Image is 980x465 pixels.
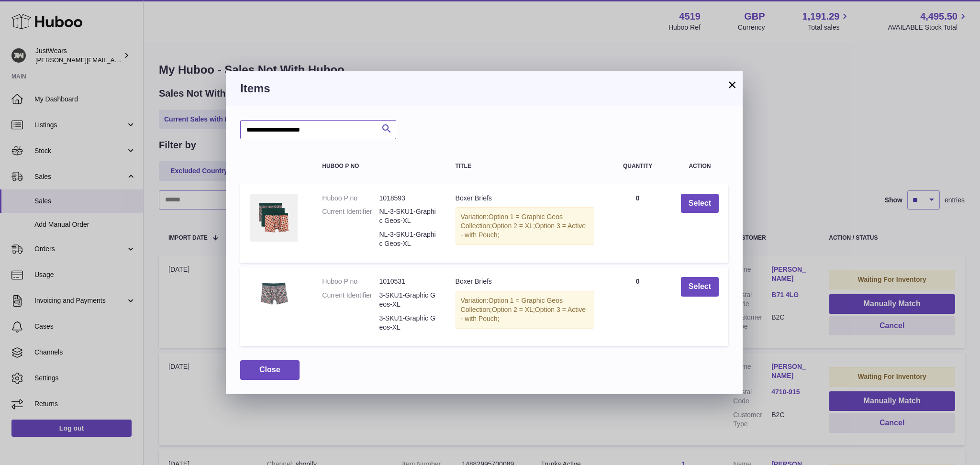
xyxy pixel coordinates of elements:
[322,207,379,225] dt: Current Identifier
[456,207,595,245] div: Variation:
[604,267,671,346] td: 0
[259,365,280,374] span: Close
[604,154,671,179] th: Quantity
[604,184,671,263] td: 0
[379,194,436,203] dd: 1018593
[456,277,595,286] div: Boxer Briefs
[461,213,563,230] span: Option 1 = Graphic Geos Collection;
[461,306,586,322] span: Option 3 = Active - with Pouch;
[379,207,436,225] dd: NL-3-SKU1-Graphic Geos-XL
[492,306,535,313] span: Option 2 = XL;
[379,230,436,248] dd: NL-3-SKU1-Graphic Geos-XL
[446,154,604,179] th: Title
[681,277,719,297] button: Select
[456,194,595,203] div: Boxer Briefs
[322,291,379,309] dt: Current Identifier
[322,277,379,286] dt: Huboo P no
[681,194,719,213] button: Select
[492,222,535,230] span: Option 2 = XL;
[461,297,563,313] span: Option 1 = Graphic Geos Collection;
[250,277,298,309] img: Boxer Briefs
[312,154,445,179] th: Huboo P no
[322,194,379,203] dt: Huboo P no
[240,360,300,380] button: Close
[240,81,728,96] h3: Items
[456,291,595,329] div: Variation:
[726,79,738,90] button: ×
[379,291,436,309] dd: 3-SKU1-Graphic Geos-XL
[671,154,728,179] th: Action
[250,194,298,242] img: Boxer Briefs
[379,277,436,286] dd: 1010531
[379,314,436,332] dd: 3-SKU1-Graphic Geos-XL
